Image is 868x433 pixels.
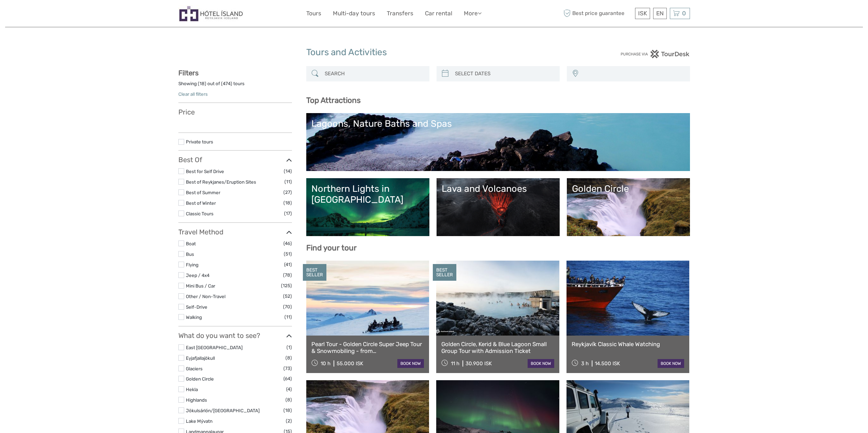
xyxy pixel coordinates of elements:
span: (14) [284,167,292,175]
a: book now [658,359,684,368]
h1: Tours and Activities [306,47,562,58]
span: (73) [283,365,292,372]
div: EN [653,8,667,19]
a: Best of Summer [186,190,220,195]
a: Other / Non-Travel [186,294,225,299]
b: Top Attractions [306,96,361,105]
span: (125) [281,282,292,290]
a: Clear all filters [178,91,208,97]
a: Transfers [387,9,413,18]
span: (8) [285,396,292,404]
span: (46) [283,239,292,247]
h3: Best Of [178,156,292,164]
a: Mini Bus / Car [186,283,215,289]
a: Car rental [425,9,452,18]
span: (78) [283,271,292,279]
a: book now [528,359,554,368]
a: Lava and Volcanoes [442,183,555,231]
div: 14.500 ISK [595,360,620,367]
a: Golden Circle, Kerid & Blue Lagoon Small Group Tour with Admission Ticket [441,341,554,355]
a: Highlands [186,397,207,403]
a: Pearl Tour - Golden Circle Super Jeep Tour & Snowmobiling - from [GEOGRAPHIC_DATA] [311,341,424,355]
a: East [GEOGRAPHIC_DATA] [186,345,242,350]
span: (1) [286,343,292,351]
span: (18) [283,406,292,414]
a: Jökulsárlón/[GEOGRAPHIC_DATA] [186,408,260,413]
span: 10 h [321,360,330,367]
input: SELECT DATES [452,68,556,80]
span: (2) [286,417,292,425]
img: PurchaseViaTourDesk.png [620,50,690,58]
a: Tours [306,9,321,18]
a: Classic Tours [186,211,214,216]
span: (52) [283,292,292,300]
input: SEARCH [322,68,426,80]
span: (27) [283,188,292,196]
span: 11 h [451,360,459,367]
div: Showing ( ) out of ( ) tours [178,80,292,91]
a: Hekla [186,387,198,392]
label: 18 [200,80,205,87]
div: 30.900 ISK [466,360,492,367]
span: (41) [284,261,292,268]
a: Boat [186,241,196,246]
a: Eyjafjallajökull [186,355,215,361]
h3: What do you want to see? [178,331,292,340]
a: book now [397,359,424,368]
h3: Price [178,108,292,116]
img: Hótel Ísland [178,5,244,22]
a: Best of Reykjanes/Eruption Sites [186,179,256,185]
span: 0 [681,10,687,17]
a: Jeep / 4x4 [186,273,209,278]
strong: Filters [178,69,198,77]
a: Best for Self Drive [186,169,224,174]
span: Best price guarantee [562,8,633,19]
h3: Travel Method [178,228,292,236]
a: Best of Winter [186,200,216,206]
div: 55.000 ISK [337,360,363,367]
a: Lagoons, Nature Baths and Spas [311,118,685,166]
a: Reykjavík Classic Whale Watching [572,341,685,347]
a: Northern Lights in [GEOGRAPHIC_DATA] [311,183,424,231]
span: (17) [284,210,292,217]
a: Glaciers [186,366,203,371]
label: 474 [223,80,231,87]
a: More [464,9,482,18]
span: ISK [638,10,647,17]
span: (4) [286,385,292,393]
a: Self-Drive [186,304,207,310]
a: Multi-day tours [333,9,375,18]
div: Lava and Volcanoes [442,183,555,194]
a: Flying [186,262,198,267]
a: Bus [186,251,194,257]
a: Golden Circle [186,376,214,382]
div: BEST SELLER [303,264,326,281]
a: Golden Circle [572,183,685,231]
a: Private tours [186,139,213,144]
span: (70) [283,303,292,311]
div: Golden Circle [572,183,685,194]
a: Lake Mývatn [186,418,212,424]
div: Lagoons, Nature Baths and Spas [311,118,685,129]
span: (18) [283,199,292,207]
span: (11) [284,313,292,321]
div: BEST SELLER [433,264,456,281]
b: Find your tour [306,243,357,252]
span: (11) [284,178,292,186]
a: Walking [186,314,202,320]
span: (8) [285,354,292,362]
span: (51) [284,250,292,258]
span: (64) [283,375,292,383]
div: Northern Lights in [GEOGRAPHIC_DATA] [311,183,424,205]
span: 3 h [581,360,589,367]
